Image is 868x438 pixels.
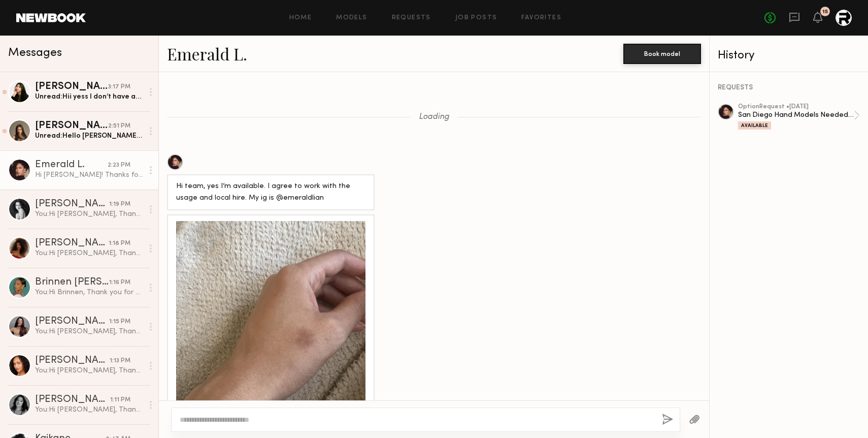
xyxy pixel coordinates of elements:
[109,239,130,248] div: 1:18 PM
[35,288,143,297] div: You: Hi Brinnen, Thank you for your submission to our "San Diego Hand Model Needed (9/16)" job po...
[35,209,143,219] div: You: Hi [PERSON_NAME], Thank you for your submission to our "San Diego Hand Model Needed (9/16)" ...
[167,43,247,65] a: Emerald L.
[35,170,143,180] div: Hi [PERSON_NAME]! Thanks for reaching out. Okay I’ll get them to you by [DATE]
[521,15,561,21] a: Favorites
[109,200,130,209] div: 1:19 PM
[419,113,449,121] span: Loading
[35,160,108,170] div: Emerald L.
[718,50,860,61] div: History
[336,15,367,21] a: Models
[35,327,143,336] div: You: Hi [PERSON_NAME], Thank you for your submission to our "San Diego Hand Model Needed (9/16)" ...
[455,15,497,21] a: Job Posts
[623,49,701,57] a: Book model
[738,104,854,110] div: option Request • [DATE]
[718,84,860,91] div: REQUESTS
[738,121,771,130] div: Available
[35,238,109,248] div: [PERSON_NAME]
[108,121,130,131] div: 2:51 PM
[35,248,143,258] div: You: Hi [PERSON_NAME], Thank you for your submission to our "San Diego Hand Model Needed (9/16)" ...
[35,121,108,131] div: [PERSON_NAME]
[110,395,130,405] div: 1:11 PM
[35,405,143,415] div: You: Hi [PERSON_NAME], Thank you for your submission to our "San Diego Hand Model Needed (9/16)" ...
[35,131,143,141] div: Unread: Hello [PERSON_NAME]! Yes, I’m available on 9/16. Please find my hands photo attached. And...
[35,82,108,92] div: [PERSON_NAME]
[35,366,143,376] div: You: Hi [PERSON_NAME], Thank you for your submission to our "San Diego Hand Model Needed (9/16)" ...
[108,82,130,92] div: 3:17 PM
[35,356,110,366] div: [PERSON_NAME]
[738,110,854,120] div: San Diego Hand Models Needed (9/16)
[822,9,828,15] div: 15
[109,317,130,327] div: 1:15 PM
[35,277,109,288] div: Brinnen [PERSON_NAME]
[289,15,312,21] a: Home
[109,278,130,288] div: 1:16 PM
[35,199,109,209] div: [PERSON_NAME]
[35,317,109,327] div: [PERSON_NAME]
[738,104,860,130] a: optionRequest •[DATE]San Diego Hand Models Needed (9/16)Available
[35,92,143,102] div: Unread: Hii yess I don’t have any hand/arm tattoos
[623,44,701,64] button: Book model
[8,47,62,59] span: Messages
[35,395,110,405] div: [PERSON_NAME]
[108,161,130,170] div: 2:23 PM
[110,356,130,366] div: 1:13 PM
[392,15,431,21] a: Requests
[176,181,365,204] div: Hi team, yes I’m available. I agree to work with the usage and local hire. My ig is @emeraldlian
